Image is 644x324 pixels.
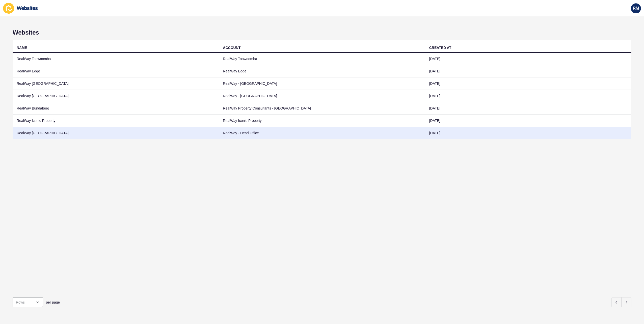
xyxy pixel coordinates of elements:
td: RealWay - [GEOGRAPHIC_DATA] [219,77,425,90]
td: RealWay Toowoomba [219,53,425,65]
td: RealWay - [GEOGRAPHIC_DATA] [219,90,425,102]
div: ACCOUNT [223,45,240,50]
span: RM [633,6,639,11]
td: [DATE] [425,53,631,65]
td: RealWay [GEOGRAPHIC_DATA] [13,90,219,102]
div: open menu [13,297,43,307]
td: RealWay Iconic Property [13,115,219,127]
td: [DATE] [425,90,631,102]
div: NAME [17,45,27,50]
td: [DATE] [425,115,631,127]
td: RealWay [GEOGRAPHIC_DATA] [13,127,219,139]
td: RealWay Edge [13,65,219,77]
td: RealWay Edge [219,65,425,77]
td: [DATE] [425,65,631,77]
td: [DATE] [425,77,631,90]
td: RealWay [GEOGRAPHIC_DATA] [13,77,219,90]
div: CREATED AT [429,45,451,50]
td: [DATE] [425,102,631,115]
td: RealWay Iconic Property [219,115,425,127]
td: RealWay Property Consultants - [GEOGRAPHIC_DATA] [219,102,425,115]
span: per page [46,300,60,305]
td: [DATE] [425,127,631,139]
h1: Websites [13,29,631,36]
td: RealWay Bundaberg [13,102,219,115]
td: RealWay Toowoomba [13,53,219,65]
td: RealWay - Head Office [219,127,425,139]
